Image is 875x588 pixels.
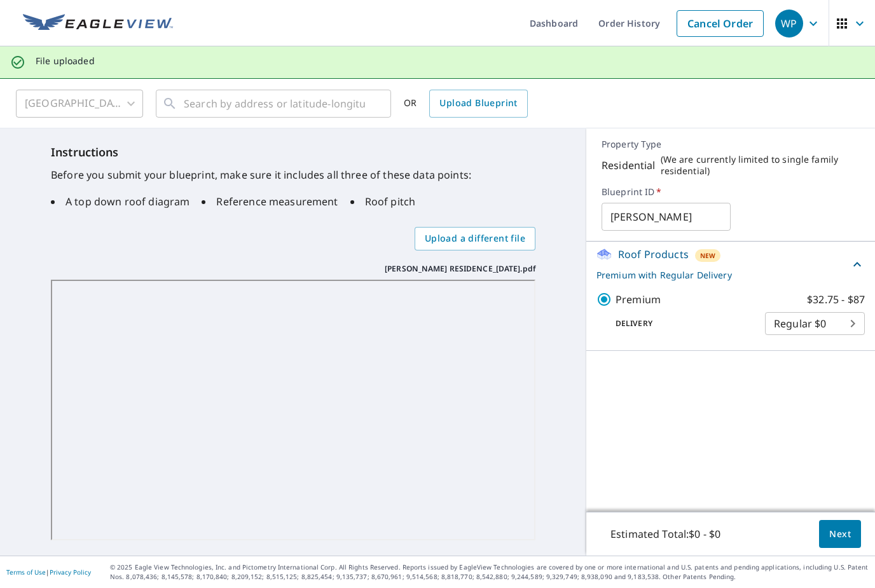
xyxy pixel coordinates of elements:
h6: Instructions [51,144,535,161]
p: Roof Products [618,247,689,262]
div: [GEOGRAPHIC_DATA] [16,86,143,121]
span: New [700,250,715,261]
img: EV Logo [23,14,173,33]
p: Before you submit your blueprint, make sure it includes all three of these data points: [51,167,535,182]
input: Search by address or latitude-longitude [184,86,365,121]
li: Reference measurement [202,194,338,209]
p: Premium with Regular Delivery [596,268,850,282]
li: A top down roof diagram [51,194,189,209]
li: Roof pitch [350,194,416,209]
p: © 2025 Eagle View Technologies, Inc. and Pictometry International Corp. All Rights Reserved. Repo... [110,563,869,582]
p: Delivery [596,318,765,329]
p: | [6,568,91,576]
a: Terms of Use [6,568,46,577]
p: Premium [616,292,661,307]
p: $32.75 - $87 [807,292,865,307]
p: Residential [602,158,656,173]
label: Blueprint ID [602,186,860,198]
div: Regular $0 [765,306,865,341]
p: Estimated Total: $0 - $0 [600,520,731,548]
span: Upload Blueprint [439,95,517,111]
p: File uploaded [36,55,95,67]
a: Upload Blueprint [429,90,527,118]
div: Roof ProductsNewPremium with Regular Delivery [596,247,865,282]
a: Privacy Policy [50,568,91,577]
p: Property Type [602,139,860,150]
label: Upload a different file [415,227,535,250]
span: Upload a different file [425,231,525,247]
span: Next [829,526,851,542]
button: Next [819,520,861,549]
div: OR [404,90,528,118]
iframe: HARLAN RESIDENCE_10-3-2025.pdf [51,280,535,541]
p: ( We are currently limited to single family residential ) [661,154,860,177]
a: Cancel Order [677,10,764,37]
p: [PERSON_NAME] RESIDENCE_[DATE].pdf [385,263,535,275]
div: WP [775,10,803,38]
